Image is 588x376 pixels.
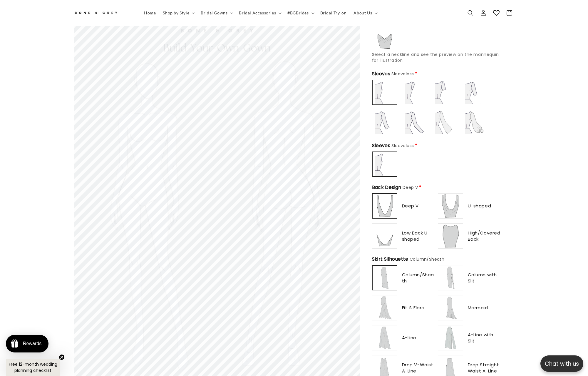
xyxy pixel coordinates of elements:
[402,335,417,341] span: A-Line
[463,111,486,134] img: https://cdn.shopify.com/s/files/1/0750/3832/7081/files/sleeves-fullbishop.jpg?v=1756369356
[402,362,435,374] span: Drop V-Waist A-Line
[163,10,189,16] span: Shop by Style
[391,143,414,149] span: Sleeveless
[468,230,501,242] span: High/Covered Back
[197,7,235,19] summary: Bridal Gowns
[373,266,396,289] img: https://cdn.shopify.com/s/files/1/0750/3832/7081/files/column_b63d2362-462d-4147-b160-3913c547a70...
[159,7,197,19] summary: Shop by Style
[463,81,486,104] img: https://cdn.shopify.com/s/files/1/0750/3832/7081/files/sleeves-elbowfitted.jpg?v=1756369284
[71,6,135,20] a: Bone and Grey Bridal
[391,71,414,77] span: Sleeveless
[439,326,462,350] img: https://cdn.shopify.com/s/files/1/0750/3832/7081/files/a-line_slit_3a481983-194c-46fe-90b3-ce96d0...
[439,224,462,248] img: https://cdn.shopify.com/s/files/1/0750/3832/7081/files/covered_back_217a143e-7cbd-41b1-86c8-ae9b1...
[372,51,499,63] span: Select a neckline and see the preview on the mannequin for illustration
[144,10,156,16] span: Home
[317,7,350,19] a: Bridal Try-on
[402,272,435,284] span: Column/Sheath
[403,184,418,190] span: Deep V
[468,332,501,344] span: A-Line with Slit
[372,256,445,263] span: Skirt Silhouette
[372,184,418,191] span: Back Design
[59,354,65,360] button: Close teaser
[540,360,583,368] p: Chat with us
[410,256,444,262] span: Column/Sheath
[468,362,501,374] span: Drop Straight Waist A-Line
[6,359,60,376] div: Free 12-month wedding planning checklistClose teaser
[540,355,583,372] button: Open chatbox
[373,326,396,350] img: https://cdn.shopify.com/s/files/1/0750/3832/7081/files/a-line_37bf069e-4231-4b1a-bced-7ad1a487183...
[239,10,276,16] span: Bridal Accessories
[403,81,426,104] img: https://cdn.shopify.com/s/files/1/0750/3832/7081/files/sleeves-cap.jpg?v=1756369231
[235,7,284,19] summary: Bridal Accessories
[373,153,396,176] img: https://cdn.shopify.com/s/files/1/0750/3832/7081/files/sleeves-sleeveless.jpg?v=1756369220
[373,26,396,49] img: https://cdn.shopify.com/s/files/1/0750/3832/7081/files/v-neck_strapless_e6e16057-372c-4ed6-ad8b-8...
[74,8,118,18] img: Bone and Grey Bridal
[372,142,414,149] span: Sleeves
[373,111,396,134] img: https://cdn.shopify.com/s/files/1/0750/3832/7081/files/sleeves-34-fitted.jpg?v=1756369303
[433,81,456,104] img: https://cdn.shopify.com/s/files/1/0750/3832/7081/files/sleeves-shortfitted.jpg?v=1756369245
[350,7,380,19] summary: About Us
[287,10,309,16] span: #BGBrides
[468,203,491,209] span: U-shaped
[373,296,396,320] img: https://cdn.shopify.com/s/files/1/0750/3832/7081/files/fit_and_flare_4a72e90a-0f71-42d7-a592-d461...
[468,305,488,311] span: Mermaid
[373,194,396,217] img: https://cdn.shopify.com/s/files/1/0750/3832/7081/files/deep_v_back_3859ea34-be85-4461-984b-028969...
[140,7,159,19] a: Home
[201,10,227,16] span: Bridal Gowns
[439,296,462,320] img: https://cdn.shopify.com/s/files/1/0750/3832/7081/files/mermaid_dee7e2e6-f0b9-4e85-9a0c-8360725759...
[23,341,41,346] div: Rewards
[433,111,456,134] img: https://cdn.shopify.com/s/files/1/0750/3832/7081/files/sleeves-fullbell.jpg?v=1756369344
[439,266,462,290] img: https://cdn.shopify.com/s/files/1/0750/3832/7081/files/column_with_slit_95bf325b-2d13-487d-92d3-c...
[284,7,316,19] summary: #BGBrides
[402,203,419,209] span: Deep V
[9,361,57,373] span: Free 12-month wedding planning checklist
[354,10,372,16] span: About Us
[320,10,347,16] span: Bridal Try-on
[39,34,65,38] a: Write a review
[402,230,435,242] span: Low Back U-shaped
[402,305,425,311] span: Fit & Flare
[464,6,477,19] summary: Search
[373,81,396,104] img: https://cdn.shopify.com/s/files/1/0750/3832/7081/files/sleeves-sleeveless_b382886d-91c6-4656-b0b3...
[373,224,396,248] img: https://cdn.shopify.com/s/files/1/0750/3832/7081/files/low_back_u-shape_3a105116-46ad-468a-9f53-a...
[403,111,426,134] img: https://cdn.shopify.com/s/files/1/0750/3832/7081/files/sleeves-fullfitted.jpg?v=1756369325
[402,9,441,19] button: Write a review
[372,70,414,77] span: Sleeves
[468,272,501,284] span: Column with Slit
[439,194,462,218] img: https://cdn.shopify.com/s/files/1/0750/3832/7081/files/U-shape_straps_fbff469f-4062-48c2-a36c-292...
